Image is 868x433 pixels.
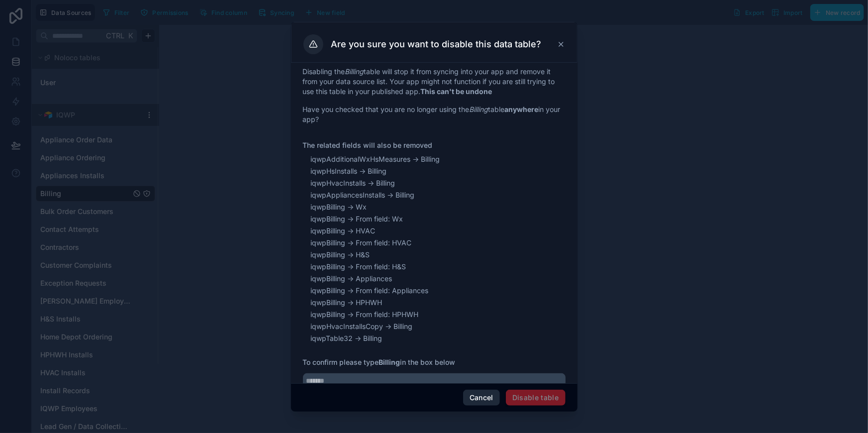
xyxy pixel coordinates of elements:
[348,226,354,236] span: ->
[311,298,346,308] span: iqwpBilling
[311,322,384,331] span: iqwpHvacInstallsCopy
[303,357,566,367] span: To confirm please type in the box below
[331,38,542,50] h3: Are you sure you want to disable this data table?
[311,238,346,248] span: iqwpBilling
[311,262,346,272] span: iqwpBilling
[348,214,354,224] span: ->
[356,238,412,248] span: From field: HVAC
[348,286,354,296] span: ->
[470,105,488,113] em: Billing
[311,226,346,236] span: iqwpBilling
[311,250,346,260] span: iqwpBilling
[311,214,346,224] span: iqwpBilling
[311,202,346,212] span: iqwpBilling
[379,358,400,366] strong: Billing
[356,274,392,284] span: Appliances
[311,274,346,284] span: iqwpBilling
[463,390,500,406] button: Cancel
[303,67,566,97] p: Disabling the table will stop it from syncing into your app and remove it from your data source l...
[311,178,366,188] span: iqwpHvacInstalls
[413,154,419,164] span: ->
[364,333,383,343] span: Billing
[311,286,346,296] span: iqwpBilling
[311,190,386,200] span: iqwpAppliancesInstalls
[394,322,413,331] span: Billing
[311,310,346,320] span: iqwpBilling
[387,190,394,200] span: ->
[356,310,419,320] span: From field: HPHWH
[348,250,354,260] span: ->
[311,154,411,164] span: iqwpAdditionalWxHsMeasures
[348,310,354,320] span: ->
[348,238,354,248] span: ->
[421,154,440,164] span: Billing
[356,202,367,212] span: Wx
[303,105,566,124] p: Have you checked that you are no longer using the table in your app?
[303,140,566,150] p: The related fields will also be removed
[368,166,387,176] span: Billing
[311,333,353,343] span: iqwpTable32
[348,262,354,272] span: ->
[356,214,403,224] span: From field: Wx
[345,67,364,76] em: Billing
[348,202,354,212] span: ->
[356,298,383,308] span: HPHWH
[356,250,370,260] span: H&S
[348,274,354,284] span: ->
[396,190,415,200] span: Billing
[360,166,366,176] span: ->
[356,226,376,236] span: HVAC
[421,87,492,96] strong: This can't be undone
[377,178,395,188] span: Billing
[355,333,362,343] span: ->
[356,286,429,296] span: From field: Appliances
[505,105,539,113] strong: anywhere
[348,298,354,308] span: ->
[311,166,358,176] span: iqwpHsInstalls
[356,262,406,272] span: From field: H&S
[368,178,375,188] span: ->
[386,322,392,331] span: ->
